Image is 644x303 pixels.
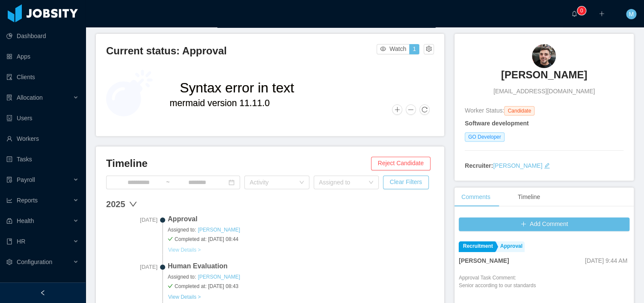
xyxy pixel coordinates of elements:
span: M [629,9,634,19]
a: icon: robotUsers [6,110,79,127]
p: Senior according to our standards [459,282,536,289]
span: [DATE] [106,216,157,224]
span: Approval [168,214,434,224]
i: icon: check [168,283,173,288]
span: down [129,200,137,208]
i: icon: down [368,180,374,186]
a: icon: pie-chartDashboard [6,27,79,45]
a: Recruitment [459,241,495,252]
a: icon: appstoreApps [6,48,79,65]
span: Assigned to: [168,226,434,234]
button: View Details > [168,247,201,253]
a: icon: profileTasks [6,151,79,168]
a: [PERSON_NAME] [197,226,240,233]
button: Reset Zoom [419,104,430,115]
span: Human Evaluation [168,261,434,271]
button: 1 [409,44,419,54]
button: Reject Candidate [371,157,430,170]
div: Approval Task Comment: [459,274,536,302]
div: Assigned to [319,178,364,187]
span: [DATE] [106,263,157,271]
i: icon: solution [6,95,12,101]
button: icon: eyeWatch [377,44,410,54]
button: View Details > [168,294,201,300]
i: icon: edit [544,163,550,169]
button: icon: plusAdd Comment [459,217,629,231]
a: [PERSON_NAME] [197,273,240,280]
span: Reports [17,197,38,204]
span: Allocation [17,94,43,101]
a: icon: auditClients [6,68,79,86]
button: Clear Filters [383,175,429,189]
span: Candidate [504,106,534,116]
div: Timeline [511,187,547,207]
a: icon: userWorkers [6,130,79,147]
i: icon: plus [599,11,605,17]
a: [PERSON_NAME] [493,162,542,169]
span: Payroll [17,176,35,183]
span: Assigned to: [168,273,434,281]
text: mermaid version 11.11.0 [170,98,270,108]
span: Completed at: [DATE] 08:44 [168,235,434,243]
span: Configuration [17,258,52,265]
button: Zoom In [392,104,402,115]
a: View Details > [168,293,201,300]
h3: Current status: Approval [106,44,377,58]
a: View Details > [168,246,201,253]
i: icon: bell [571,11,577,17]
a: [PERSON_NAME] [501,68,587,87]
strong: Software development [465,120,528,127]
span: Completed at: [DATE] 08:43 [168,282,434,290]
span: [EMAIL_ADDRESS][DOMAIN_NAME] [493,87,595,96]
span: Health [17,217,34,224]
button: Zoom Out [406,104,416,115]
i: icon: check [168,236,173,241]
i: icon: file-protect [6,177,12,183]
span: Worker Status: [465,107,504,114]
div: 2025 down [106,198,434,211]
i: icon: line-chart [6,197,12,203]
strong: [PERSON_NAME] [459,257,509,264]
i: icon: medicine-box [6,218,12,224]
i: icon: setting [6,259,12,265]
div: Activity [249,178,295,187]
button: icon: setting [424,44,434,54]
i: icon: down [299,180,304,186]
a: Approval [496,241,525,252]
i: icon: calendar [229,179,234,185]
h3: Timeline [106,157,371,170]
div: Comments [454,187,497,207]
strong: Recruiter: [465,162,493,169]
h3: [PERSON_NAME] [501,68,587,82]
sup: 0 [577,6,586,15]
span: GO Developer [465,132,505,142]
text: Syntax error in text [180,80,294,95]
span: HR [17,238,25,245]
img: c7803f14-43d9-464b-b68e-6493afc67614_68e5636dd9a42-90w.png [532,44,556,68]
span: [DATE] 9:44 AM [585,257,627,264]
i: icon: book [6,238,12,244]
